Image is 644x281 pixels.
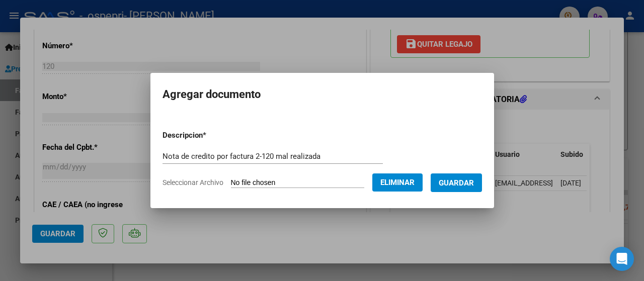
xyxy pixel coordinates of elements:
div: Open Intercom Messenger [610,247,634,271]
p: Descripcion [163,130,259,141]
button: Guardar [431,173,482,192]
button: Eliminar [372,173,423,192]
span: Eliminar [380,178,415,187]
h2: Agregar documento [163,85,482,104]
span: Seleccionar Archivo [163,178,223,186]
span: Guardar [439,178,474,188]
